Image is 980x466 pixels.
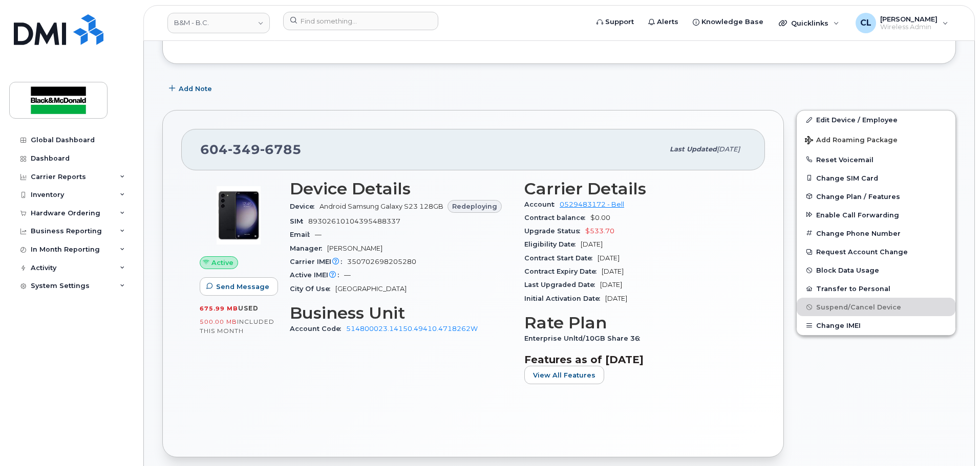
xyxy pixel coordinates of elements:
[880,15,938,23] span: [PERSON_NAME]
[524,180,747,198] h3: Carrier Details
[290,304,512,322] h3: Business Unit
[533,370,595,380] span: View All Features
[347,258,416,265] span: 350702698205280
[290,285,335,293] span: City Of Use
[290,203,319,210] span: Device
[805,136,898,146] span: Add Roaming Package
[797,129,955,150] button: Add Roaming Package
[179,84,212,94] span: Add Note
[290,245,327,252] span: Manager
[162,79,221,98] button: Add Note
[772,13,846,33] div: Quicklinks
[524,214,590,221] span: Contract balance
[585,227,614,235] span: $533.70
[335,285,407,293] span: [GEOGRAPHIC_DATA]
[452,202,497,211] span: Redeploying
[327,245,382,252] span: [PERSON_NAME]
[319,203,443,210] span: Android Samsung Galaxy S23 128GB
[797,206,955,224] button: Enable Call Forwarding
[797,261,955,279] button: Block Data Usage
[308,217,400,225] span: 89302610104395488337
[791,19,828,27] span: Quicklinks
[701,17,763,27] span: Knowledge Base
[238,304,259,312] span: used
[344,271,351,279] span: —
[524,366,604,384] button: View All Features
[524,281,600,289] span: Last Upgraded Date
[524,240,581,248] span: Eligibility Date
[560,201,624,208] a: 0529483172 - Bell
[200,305,238,312] span: 675.99 MB
[797,169,955,187] button: Change SIM Card
[216,282,269,292] span: Send Message
[200,318,274,335] span: included this month
[290,325,346,332] span: Account Code
[880,23,938,31] span: Wireless Admin
[200,277,278,296] button: Send Message
[581,240,603,248] span: [DATE]
[524,201,560,208] span: Account
[598,254,620,262] span: [DATE]
[797,279,955,298] button: Transfer to Personal
[167,13,270,33] a: B&M - B.C.
[816,192,900,200] span: Change Plan / Features
[797,298,955,316] button: Suspend/Cancel Device
[602,268,624,275] span: [DATE]
[290,271,344,279] span: Active IMEI
[641,12,686,32] a: Alerts
[686,12,771,32] a: Knowledge Base
[524,227,585,235] span: Upgrade Status
[797,187,955,206] button: Change Plan / Features
[860,17,871,29] span: CL
[797,110,955,129] a: Edit Device / Employee
[346,325,478,332] a: 514800023.14150.49410.4718262W
[208,185,269,246] img: image20231002-3703462-r49339.jpeg
[290,217,308,225] span: SIM
[524,295,605,302] span: Initial Activation Date
[797,224,955,242] button: Change Phone Number
[524,268,602,275] span: Contract Expiry Date
[290,258,347,265] span: Carrier IMEI
[657,17,678,27] span: Alerts
[315,231,322,238] span: —
[600,281,622,289] span: [DATE]
[717,145,740,153] span: [DATE]
[589,12,641,32] a: Support
[200,318,237,325] span: 500.00 MB
[228,142,260,157] span: 349
[590,214,610,221] span: $0.00
[605,17,634,27] span: Support
[524,353,747,366] h3: Features as of [DATE]
[670,145,717,153] span: Last updated
[524,314,747,332] h3: Rate Plan
[211,258,233,268] span: Active
[848,13,955,33] div: Candice Leung
[524,254,598,262] span: Contract Start Date
[816,303,901,311] span: Suspend/Cancel Device
[524,335,645,342] span: Enterprise Unltd/10GB Share 36
[816,211,899,218] span: Enable Call Forwarding
[290,231,315,238] span: Email
[797,242,955,261] button: Request Account Change
[797,316,955,335] button: Change IMEI
[290,180,512,198] h3: Device Details
[283,12,438,30] input: Find something...
[797,150,955,169] button: Reset Voicemail
[605,295,627,302] span: [DATE]
[200,142,302,157] span: 604
[260,142,302,157] span: 6785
